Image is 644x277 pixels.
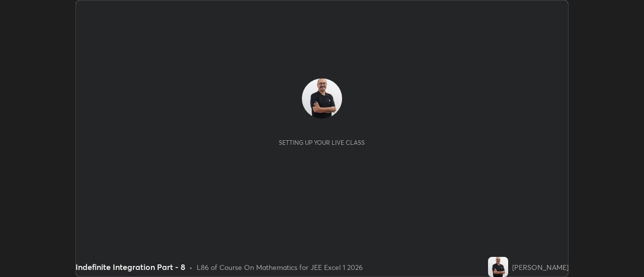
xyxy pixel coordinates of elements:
[279,139,365,146] div: Setting up your live class
[197,262,363,272] div: L86 of Course On Mathematics for JEE Excel 1 2026
[189,262,193,272] div: •
[302,78,342,119] img: f4fe20449b554fa787a96a8b723f4a54.jpg
[75,261,185,273] div: Indefinite Integration Part - 8
[512,262,569,272] div: [PERSON_NAME]
[488,257,508,277] img: f4fe20449b554fa787a96a8b723f4a54.jpg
